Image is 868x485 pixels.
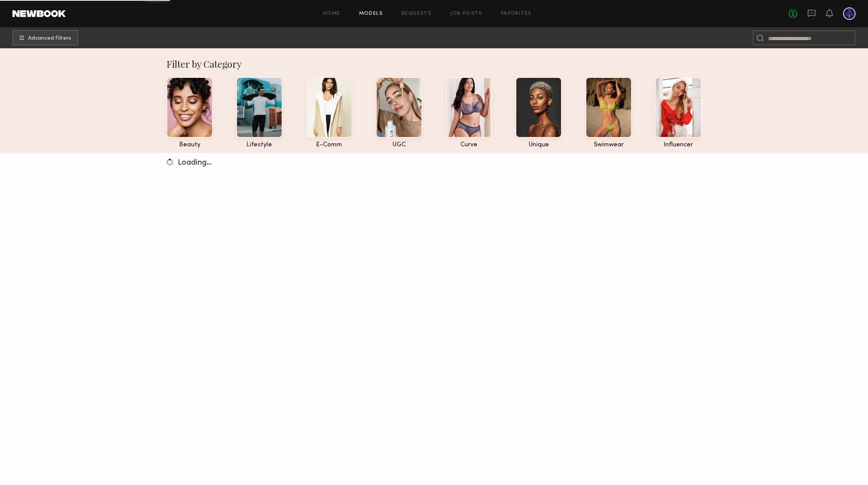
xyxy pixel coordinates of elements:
a: Job Posts [450,11,482,16]
div: beauty [167,142,213,148]
div: lifestyle [236,142,282,148]
div: unique [516,142,562,148]
a: Favorites [501,11,532,16]
div: Filter by Category [167,58,701,70]
a: Home [323,11,340,16]
span: Advanced Filters [28,36,71,41]
a: Models [359,11,383,16]
div: UGC [376,142,422,148]
button: Advanced Filters [12,30,78,46]
div: influencer [655,142,701,148]
div: e-comm [306,142,352,148]
a: Requests [402,11,431,16]
div: swimwear [586,142,632,148]
span: Loading… [178,159,212,167]
div: curve [446,142,492,148]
